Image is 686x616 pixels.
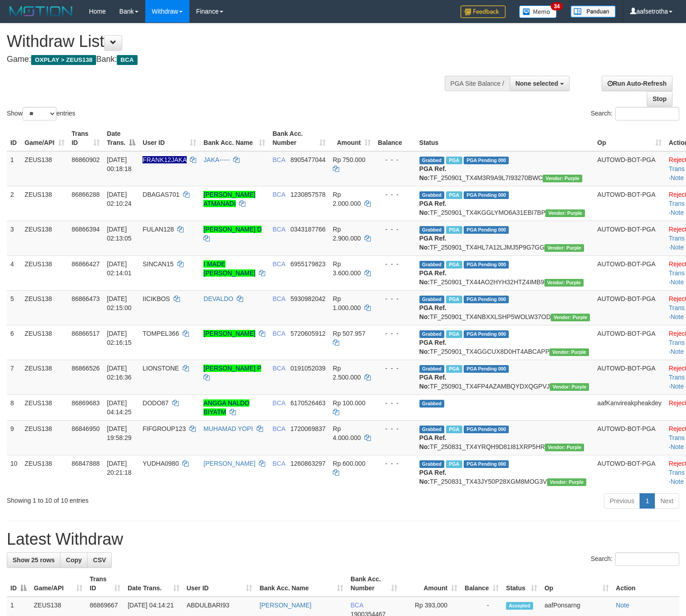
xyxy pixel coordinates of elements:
span: 34 [551,2,563,10]
th: User ID: activate to sort column ascending [139,125,200,151]
span: Accepted [506,602,533,610]
h1: Latest Withdraw [7,530,679,548]
td: 4 [7,255,21,290]
b: PGA Ref. No: [419,339,447,355]
div: - - - [378,364,412,373]
button: None selected [510,76,570,91]
span: [DATE] 02:16:15 [107,330,132,346]
td: AUTOWD-BOT-PGA [594,290,665,325]
span: 86866473 [72,295,100,302]
span: Grabbed [419,460,445,468]
th: Balance: activate to sort column ascending [461,571,502,597]
span: Rp 2.500.000 [333,365,361,381]
img: panduan.png [571,5,616,18]
img: Feedback.jpg [460,5,506,18]
th: Date Trans.: activate to sort column ascending [124,571,183,597]
td: TF_250901_TX4KGGLYMO6A31EBI7BP [416,186,594,221]
b: PGA Ref. No: [419,269,447,286]
td: AUTOWD-BOT-PGA [594,186,665,221]
td: AUTOWD-BOT-PGA [594,360,665,394]
span: BCA [272,399,285,407]
span: Copy 1720069837 to clipboard [290,425,326,432]
span: Marked by aafnoeunsreypich [446,426,462,433]
span: Grabbed [419,191,445,199]
a: Next [654,493,679,509]
span: Marked by aafpengsreynich [446,261,462,269]
th: Trans ID: activate to sort column ascending [86,571,124,597]
span: [DATE] 02:16:36 [107,365,132,381]
td: ZEUS138 [21,325,68,360]
span: None selected [516,80,558,87]
span: Copy 0343187766 to clipboard [290,226,326,233]
span: Marked by aafpengsreynich [446,191,462,199]
b: PGA Ref. No: [419,304,447,320]
td: ZEUS138 [21,221,68,255]
td: ZEUS138 [21,394,68,420]
label: Search: [591,107,679,120]
b: PGA Ref. No: [419,374,447,390]
td: TF_250901_TX4HL7A12LJMJ5P9G7GG [416,221,594,255]
span: Vendor URL: https://trx4.1velocity.biz [543,175,582,182]
a: [PERSON_NAME] [203,460,255,467]
span: Vendor URL: https://trx4.1velocity.biz [549,348,589,356]
a: CSV [87,552,112,568]
th: Op: activate to sort column ascending [594,125,665,151]
span: Copy 8905477044 to clipboard [290,156,326,163]
span: Vendor URL: https://trx4.1velocity.biz [545,444,584,451]
select: Showentries [23,107,56,120]
td: 5 [7,290,21,325]
td: 2 [7,186,21,221]
b: PGA Ref. No: [419,434,447,450]
span: YUDHA0980 [143,460,179,467]
th: Balance [374,125,416,151]
span: [DATE] 20:21:18 [107,460,132,476]
span: Marked by aafpengsreynich [446,296,462,303]
td: AUTOWD-BOT-PGA [594,151,665,186]
div: - - - [378,459,412,468]
a: Note [671,383,684,390]
a: Note [671,209,684,216]
img: Button%20Memo.svg [519,5,557,18]
td: aafKanvireakpheakdey [594,394,665,420]
span: Vendor URL: https://trx4.1velocity.biz [547,478,586,486]
td: TF_250831_TX4YRQH9D81I81XRP5HR [416,420,594,455]
th: Status [416,125,594,151]
td: 10 [7,455,21,490]
h1: Withdraw List [7,32,448,51]
th: Status: activate to sort column ascending [502,571,541,597]
th: ID: activate to sort column descending [7,571,30,597]
a: Copy [60,552,87,568]
div: Showing 1 to 10 of 10 entries [7,492,279,505]
span: Rp 600.000 [333,460,365,467]
span: Copy 1260863297 to clipboard [290,460,326,467]
span: BCA [272,156,285,163]
span: Rp 2.000.000 [333,191,361,207]
a: Note [616,602,630,609]
span: IICIKBOS [143,295,170,302]
a: Previous [604,493,640,509]
td: ZEUS138 [21,455,68,490]
div: - - - [378,225,412,234]
th: Bank Acc. Name: activate to sort column ascending [200,125,269,151]
td: ZEUS138 [21,151,68,186]
span: 86847888 [72,460,100,467]
span: Grabbed [419,400,445,408]
div: - - - [378,398,412,408]
span: [DATE] 02:14:01 [107,260,132,277]
span: Rp 507.957 [333,330,365,337]
a: [PERSON_NAME] P [203,365,261,372]
span: Grabbed [419,365,445,373]
span: BCA [272,365,285,372]
div: - - - [378,424,412,433]
div: - - - [378,190,412,199]
b: PGA Ref. No: [419,469,447,485]
span: BCA [272,191,285,198]
span: DBAGAS701 [143,191,180,198]
span: Copy 6170526463 to clipboard [290,399,326,407]
th: Game/API: activate to sort column ascending [30,571,86,597]
a: Note [671,478,684,485]
td: ZEUS138 [21,255,68,290]
a: MUHAMAD YOPI [203,425,253,432]
span: 86866394 [72,226,100,233]
a: Note [671,313,684,320]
